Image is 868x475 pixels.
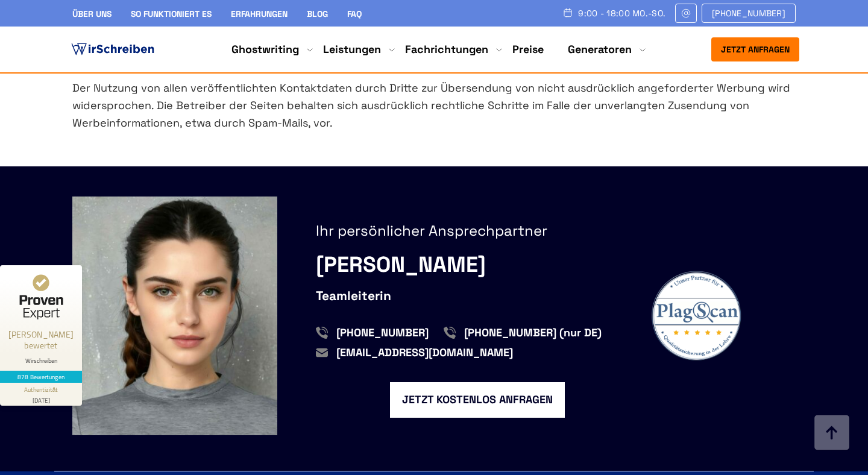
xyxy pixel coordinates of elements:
[464,324,602,342] span: [PHONE_NUMBER] (nur DE)
[72,8,112,19] a: Über uns
[578,8,665,18] span: 9:00 - 18:00 Mo.-So.
[712,8,785,18] span: [PHONE_NUMBER]
[444,324,602,342] a: [PHONE_NUMBER] (nur DE)
[5,357,77,365] div: Wirschreiben
[562,8,573,17] img: Schedule
[316,248,639,283] div: [PERSON_NAME]
[651,271,741,361] img: plagScan
[336,344,513,362] span: [EMAIL_ADDRESS][DOMAIN_NAME]
[316,347,328,359] img: email
[307,8,328,19] a: Blog
[390,382,565,418] div: JETZT KOSTENLOS ANFRAGEN
[444,327,456,339] img: phone
[711,37,799,61] button: Jetzt anfragen
[69,40,157,58] img: logo ghostwriter-österreich
[24,385,58,394] div: Authentizität
[336,324,429,342] span: [PHONE_NUMBER]
[131,8,212,19] a: So funktioniert es
[681,8,691,18] img: Email
[231,8,288,19] a: Erfahrungen
[512,42,544,56] a: Preise
[814,415,850,451] img: button top
[316,344,513,362] a: [EMAIL_ADDRESS][DOMAIN_NAME]
[316,327,328,339] img: phone
[702,4,796,23] a: [PHONE_NUMBER]
[347,8,362,19] a: FAQ
[323,42,381,57] a: Leistungen
[231,42,299,57] a: Ghostwriting
[316,219,639,242] div: Ihr persönlicher Ansprechpartner
[72,80,796,131] p: Der Nutzung von allen veröffentlichten Kontaktdaten durch Dritte zur Übersendung von nicht ausdrü...
[316,286,639,306] div: Teamleiterin
[72,197,277,435] img: Clara Mayer
[568,42,632,57] a: Generatoren
[5,394,77,403] div: [DATE]
[405,42,488,57] a: Fachrichtungen
[316,324,429,342] a: [PHONE_NUMBER]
